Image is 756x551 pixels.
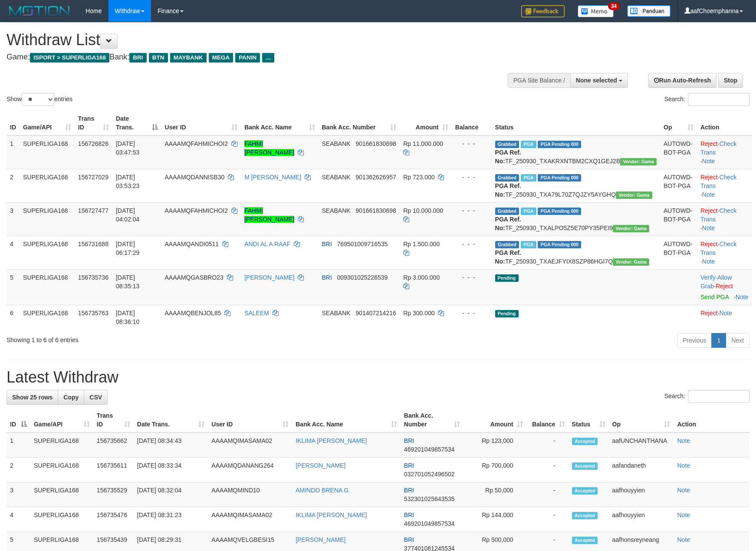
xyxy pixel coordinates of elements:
[20,305,75,330] td: SUPERLIGA168
[355,310,396,317] span: Copy 901407214216 to clipboard
[700,140,718,147] a: Reject
[296,511,367,518] a: IKLIMA [PERSON_NAME]
[664,93,749,106] label: Search:
[526,458,569,482] td: -
[355,207,396,214] span: Copy 901661830698 to clipboard
[129,53,146,63] span: BRI
[7,507,30,532] td: 4
[660,111,697,135] th: Op: activate to sort column ascending
[627,5,671,17] img: panduan.png
[700,174,736,189] a: Check Trans
[30,432,93,458] td: SUPERLIGA168
[521,5,565,17] img: Feedback.jpg
[296,437,367,444] a: IKLIMA [PERSON_NAME]
[400,111,452,135] th: Amount: activate to sort column ascending
[244,207,294,223] a: FAHMI [PERSON_NAME]
[401,408,463,432] th: Bank Acc. Number: activate to sort column ascending
[22,93,54,106] select: Showentries
[403,241,440,247] span: Rp 1.500.000
[241,111,318,135] th: Bank Acc. Name: activate to sort column ascending
[526,482,569,507] td: -
[292,408,401,432] th: Bank Acc. Name: activate to sort column ascending
[664,390,749,403] label: Search:
[702,158,715,165] a: Note
[404,471,455,478] span: Copy 032701052496502 to clipboard
[78,174,108,181] span: 156727029
[521,174,536,181] span: Marked by aafandaneth
[609,507,674,532] td: aafhouyyien
[700,274,732,290] a: Allow Grab
[403,140,443,147] span: Rp 11.000.000
[700,294,729,300] a: Send PGA
[455,139,488,148] div: - - -
[78,274,108,281] span: 156735736
[134,458,208,482] td: [DATE] 08:33:34
[700,174,718,181] a: Reject
[700,207,718,214] a: Reject
[495,241,519,248] span: Grabbed
[116,140,140,156] span: [DATE] 03:47:53
[7,332,309,344] div: Showing 1 to 6 of 6 entries
[165,274,224,281] span: AAAAMQGASBRO23
[208,482,292,507] td: AAAAMQMIND10
[89,394,102,401] span: CSV
[30,507,93,532] td: SUPERLIGA168
[572,487,598,495] span: Accepted
[609,458,674,482] td: aafandaneth
[404,437,414,444] span: BRI
[492,111,660,135] th: Status
[165,140,228,147] span: AAAAMQFAHMICHOI2
[93,458,134,482] td: 156735611
[697,236,752,269] td: · ·
[93,432,134,458] td: 156735662
[572,438,598,445] span: Accepted
[716,283,733,290] a: Reject
[697,269,752,305] td: · ·
[495,208,519,215] span: Grabbed
[20,269,75,305] td: SUPERLIGA168
[660,169,697,202] td: AUTOWD-BOT-PGA
[93,482,134,507] td: 156735529
[521,141,536,148] span: Marked by aafandaneth
[337,241,388,247] span: Copy 769501009716535 to clipboard
[495,274,519,282] span: Pending
[700,274,716,281] a: Verify
[30,482,93,507] td: SUPERLIGA168
[208,458,292,482] td: AAAAMQDANANG264
[570,73,628,88] button: None selected
[492,135,660,169] td: TF_250930_TXAKRXNTBM2CXQ1GEJ2B
[12,394,53,401] span: Show 25 rows
[244,274,294,281] a: [PERSON_NAME]
[78,140,108,147] span: 156726826
[7,4,72,17] img: MOTION_logo.png
[78,310,108,317] span: 156735763
[613,225,649,232] span: Vendor URL: https://trx31.1velocity.biz
[296,536,345,543] a: [PERSON_NAME]
[736,294,749,300] a: Note
[7,169,20,202] td: 2
[403,207,443,214] span: Rp 10.000.000
[209,53,233,63] span: MEGA
[355,140,396,147] span: Copy 901661830698 to clipboard
[75,111,112,135] th: Trans ID: activate to sort column ascending
[404,511,414,518] span: BRI
[134,408,208,432] th: Date Trans.: activate to sort column ascending
[116,274,140,290] span: [DATE] 08:35:13
[613,258,649,266] span: Vendor URL: https://trx31.1velocity.biz
[576,77,617,84] span: None selected
[244,174,301,181] a: M [PERSON_NAME]
[538,141,581,148] span: PGA Pending
[700,140,736,156] a: Check Trans
[404,520,455,527] span: Copy 469201049857534 to clipboard
[116,310,140,325] span: [DATE] 08:36:10
[572,537,598,544] span: Accepted
[538,174,581,181] span: PGA Pending
[455,206,488,215] div: - - -
[463,482,526,507] td: Rp 50,000
[7,390,58,405] a: Show 25 rows
[521,241,536,248] span: Marked by aafromsomean
[7,458,30,482] td: 2
[697,169,752,202] td: · ·
[208,507,292,532] td: AAAAMQIMASAMA02
[572,462,598,470] span: Accepted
